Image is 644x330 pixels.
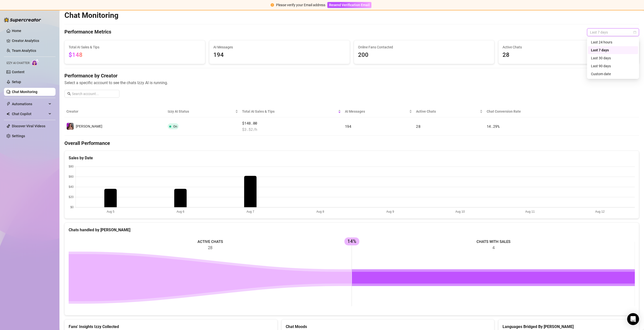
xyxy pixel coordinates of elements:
[271,3,274,7] span: exclamation-circle
[166,106,240,117] th: Izzy AI Status
[591,47,635,53] div: Last 7 days
[242,127,341,132] span: $ 3.52 /h
[12,110,47,118] span: Chat Copilot
[12,90,37,94] a: Chat Monitoring
[12,37,52,45] a: Creator Analytics
[485,106,582,117] th: Chat Conversion Rate
[69,51,83,58] span: $148
[416,124,420,129] span: 28
[286,324,490,330] div: Chat Moods
[12,49,36,53] a: Team Analytics
[67,92,71,96] span: search
[213,50,346,60] span: 194
[168,109,234,114] span: Izzy AI Status
[67,123,74,130] img: allison
[64,106,166,117] th: Creator
[633,31,636,34] span: calendar
[503,50,635,60] span: 28
[64,140,639,147] h4: Overall Performance
[12,134,25,138] a: Settings
[588,62,638,70] div: Last 90 days
[588,38,638,46] div: Last 24 hours
[12,100,47,108] span: Automations
[240,106,343,117] th: Total AI Sales & Tips
[213,44,346,50] span: AI Messages
[591,63,635,69] div: Last 90 days
[588,70,638,78] div: Custom date
[242,109,337,114] span: Total AI Sales & Tips
[6,61,29,66] span: Izzy AI Chatter
[64,28,111,36] h4: Performance Metrics
[588,46,638,54] div: Last 7 days
[12,29,21,33] a: Home
[12,124,45,128] a: Discover Viral Videos
[327,2,371,8] button: Resend Verification Email
[329,3,370,7] span: Resend Verification Email
[591,39,635,45] div: Last 24 hours
[31,59,39,66] img: AI Chatter
[588,54,638,62] div: Last 30 days
[503,44,635,50] span: Active Chats
[72,91,116,97] input: Search account...
[12,80,21,84] a: Setup
[76,124,102,128] span: [PERSON_NAME]
[6,112,10,116] img: Chat Copilot
[6,102,10,106] span: thunderbolt
[173,125,177,128] span: On
[69,44,201,50] span: Total AI Sales & Tips
[590,29,636,36] span: Last 7 days
[12,70,25,74] a: Content
[64,72,639,79] h4: Performance by Creator
[4,17,41,22] img: logo-BBDzfeDw.svg
[503,324,635,330] div: Languages Bridged By [PERSON_NAME]
[69,324,273,330] div: Fans' Insights Izzy Collected
[343,106,414,117] th: AI Messages
[627,313,639,325] div: Open Intercom Messenger
[591,71,635,77] div: Custom date
[591,55,635,61] div: Last 30 days
[345,109,408,114] span: AI Messages
[242,120,341,126] span: $148.00
[416,109,479,114] span: Active Chats
[276,2,325,8] div: Please verify your Email address
[358,50,490,60] span: 200
[64,80,639,86] span: Select a specific account to see the chats Izzy AI is running.
[487,124,500,129] span: 14.29 %
[69,155,635,161] div: Sales by Date
[414,106,485,117] th: Active Chats
[358,44,490,50] span: Online Fans Contacted
[69,227,635,233] div: Chats handled by [PERSON_NAME]
[345,124,351,129] span: 194
[64,11,118,20] h2: Chat Monitoring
